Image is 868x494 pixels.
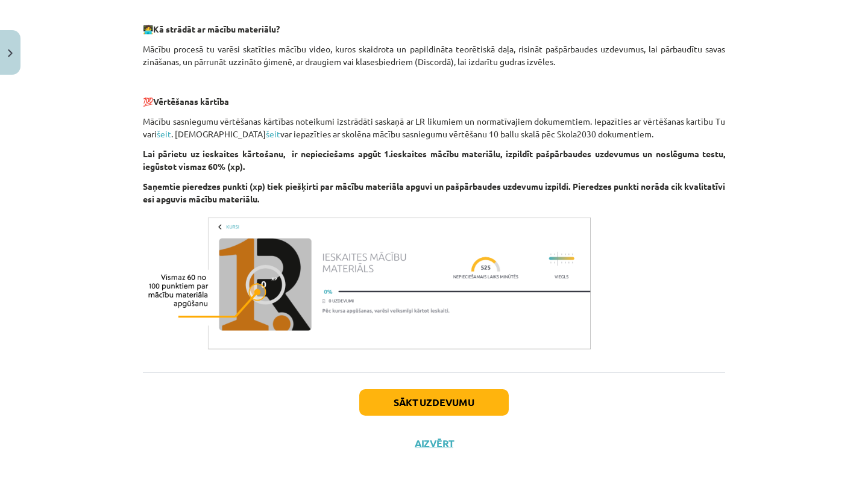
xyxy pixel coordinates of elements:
strong: Vērtēšanas kārtība [153,96,229,107]
button: Sākt uzdevumu [359,389,509,416]
a: šeit [266,128,280,139]
p: Mācību procesā tu varēsi skatīties mācību video, kuros skaidrota un papildināta teorētiskā daļa, ... [143,43,725,68]
button: Aizvērt [411,437,457,449]
p: 💯 [143,95,725,108]
p: Mācību sasniegumu vērtēšanas kārtības noteikumi izstrādāti saskaņā ar LR likumiem un normatīvajie... [143,115,725,140]
img: icon-close-lesson-0947bae3869378f0d4975bcd49f059093ad1ed9edebbc8119c70593378902aed.svg [8,49,13,57]
strong: 🧑‍💻Kā strādāt ar mācību materiālu? [143,23,280,34]
strong: Saņemtie pieredzes punkti (xp) tiek piešķirti par mācību materiāla apguvi un pašpārbaudes uzdevum... [143,181,725,204]
a: šeit [157,128,171,139]
strong: Lai pārietu uz ieskaites kārtošanu, ir nepieciešams apgūt 1.ieskaites mācību materiālu, izpildīt ... [143,148,725,172]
